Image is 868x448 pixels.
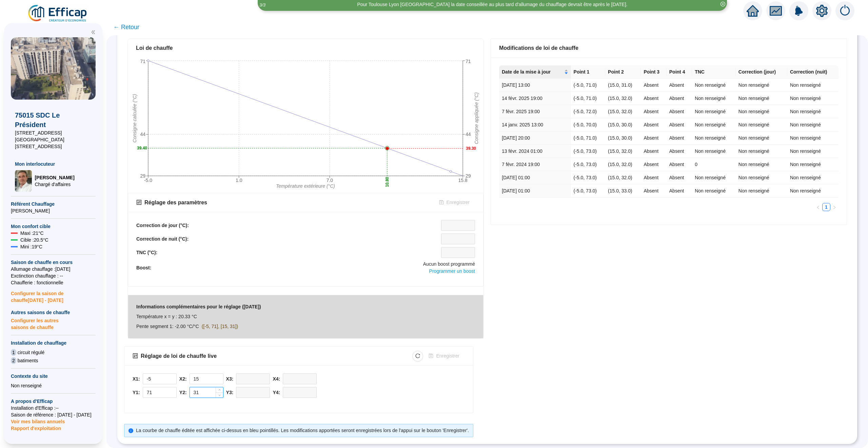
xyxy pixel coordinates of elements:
[140,59,145,64] tspan: 71
[605,105,641,118] td: (15.0, 32.0)
[641,145,666,158] td: Absent
[770,5,782,17] span: fund
[605,118,641,131] td: (15.0, 30.0)
[571,118,606,131] td: (-5.0, 70.0)
[136,250,157,255] b: TNC (°C):
[218,394,221,396] span: down
[11,415,65,424] span: Voir mes bilans annuels
[736,79,787,92] td: Non renseigné
[11,316,96,331] span: Configurer les autres saisons de chauffe
[641,118,666,131] td: Absent
[667,105,692,118] td: Absent
[136,314,197,319] span: Température x = y : 20.33 °C
[692,131,736,145] td: Non renseigné
[830,203,839,211] li: Next Page
[226,376,234,382] b: X3:
[787,118,839,131] td: Non renseigné
[133,390,140,395] b: Y1:
[747,5,759,17] span: home
[129,428,133,433] span: info-circle
[499,118,571,131] td: 14 janv. 2025 13:00
[736,171,787,184] td: Non renseigné
[136,223,189,228] b: Correction de jour (°C):
[11,411,96,418] span: Saison de référence : [DATE] - [DATE]
[144,178,152,183] tspan: -5.0
[423,261,475,268] span: Aucun boost programmé
[273,390,280,395] b: Y4:
[202,324,238,329] span: ([-5, 71], [15, 31])
[823,203,830,211] a: 1
[832,205,836,209] span: right
[499,145,571,158] td: 13 févr. 2024 01:00
[499,184,571,198] td: [DATE] 01:00
[571,184,606,198] td: (-5.0, 73.0)
[11,201,96,207] span: Référent Chauffage
[499,44,839,52] div: Modifications de loi de chauffe
[11,349,16,356] span: 1
[787,184,839,198] td: Non renseigné
[736,158,787,171] td: Non renseigné
[226,390,234,395] b: Y3:
[692,171,736,184] td: Non renseigné
[18,349,44,356] span: circuit régulé
[667,65,692,79] th: Point 4
[466,131,471,137] tspan: 44
[35,181,74,188] span: Chargé d'affaires
[667,158,692,171] td: Absent
[18,357,38,364] span: batiments
[667,79,692,92] td: Absent
[136,324,199,329] span: Pente segment 1: -2.00 °C/°C
[137,146,147,150] text: 39.40
[641,92,666,105] td: Absent
[736,145,787,158] td: Non renseigné
[736,131,787,145] td: Non renseigné
[692,158,736,171] td: 0
[605,145,641,158] td: (15.0, 32.0)
[571,171,606,184] td: (-5.0, 73.0)
[571,65,606,79] th: Point 1
[667,131,692,145] td: Absent
[357,1,628,8] div: Pour Toulouse Lyon [GEOGRAPHIC_DATA] la date conseillée au plus tard d'allumage du chauffage devr...
[11,286,96,304] span: Configurer la saison de chauffe [DATE] - [DATE]
[667,145,692,158] td: Absent
[136,304,261,309] strong: Informations complémentaires pour le réglage ([DATE])
[605,92,641,105] td: (15.0, 32.0)
[641,79,666,92] td: Absent
[830,203,839,211] button: right
[499,158,571,171] td: 7 févr. 2024 19:00
[692,184,736,198] td: Non renseigné
[11,272,96,279] span: Exctinction chauffage : --
[499,171,571,184] td: [DATE] 01:00
[787,158,839,171] td: Non renseigné
[605,158,641,171] td: (15.0, 32.0)
[499,79,571,92] td: [DATE] 13:00
[692,105,736,118] td: Non renseigné
[571,145,606,158] td: (-5.0, 73.0)
[605,184,641,198] td: (15.0, 33.0)
[327,178,333,183] tspan: 7.0
[736,184,787,198] td: Non renseigné
[787,105,839,118] td: Non renseigné
[641,131,666,145] td: Absent
[787,131,839,145] td: Non renseigné
[11,207,96,214] span: [PERSON_NAME]
[736,92,787,105] td: Non renseigné
[605,79,641,92] td: (15.0, 31.0)
[787,79,839,92] td: Non renseigné
[140,131,145,137] tspan: 44
[218,389,221,391] span: up
[136,236,189,242] b: Correction de nuit (°C):
[641,105,666,118] td: Absent
[787,65,839,79] th: Correction (nuit)
[15,110,92,129] span: 75015 SDC Le Président
[11,223,96,230] span: Mon confort cible
[15,170,32,192] img: Chargé d'affaires
[721,2,725,6] span: close-circle
[11,373,96,380] span: Contexte du site
[822,203,830,211] li: 1
[474,93,479,144] tspan: Consigne appliquée (°C)
[15,129,92,150] span: [STREET_ADDRESS][GEOGRAPHIC_DATA][STREET_ADDRESS]
[641,65,666,79] th: Point 3
[132,94,137,142] tspan: Consigne calculée (°C)
[140,173,145,179] tspan: 29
